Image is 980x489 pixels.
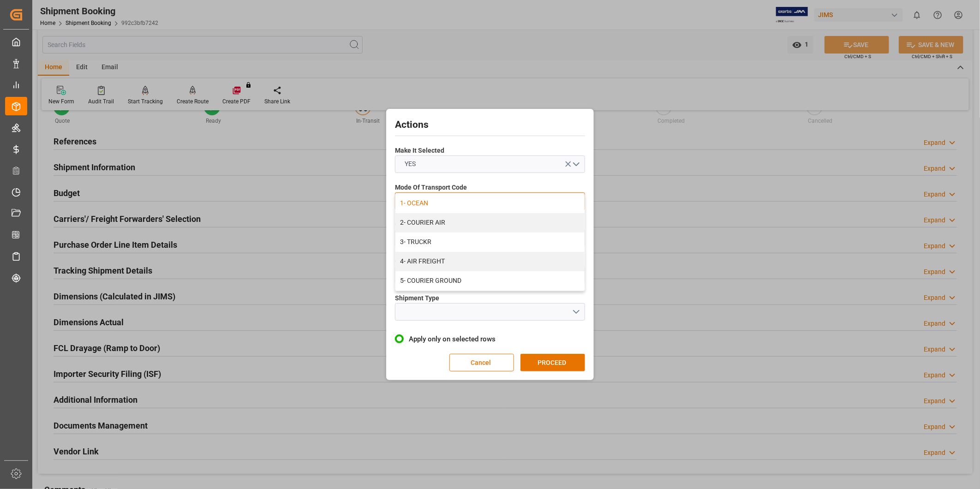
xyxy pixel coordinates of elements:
button: open menu [395,155,585,173]
span: Mode Of Transport Code [395,183,467,192]
label: Apply only on selected rows [395,334,585,345]
h2: Actions [395,118,585,132]
div: 1- OCEAN [395,194,585,213]
button: open menu [395,303,585,321]
span: Make It Selected [395,146,444,155]
div: 5- COURIER GROUND [395,271,585,291]
div: 3- TRUCKR [395,233,585,252]
span: YES [400,159,421,169]
button: close menu [395,192,585,210]
div: 2- COURIER AIR [395,213,585,233]
button: Cancel [449,354,514,371]
button: PROCEED [520,354,585,371]
span: Shipment Type [395,293,439,303]
div: 4- AIR FREIGHT [395,252,585,271]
